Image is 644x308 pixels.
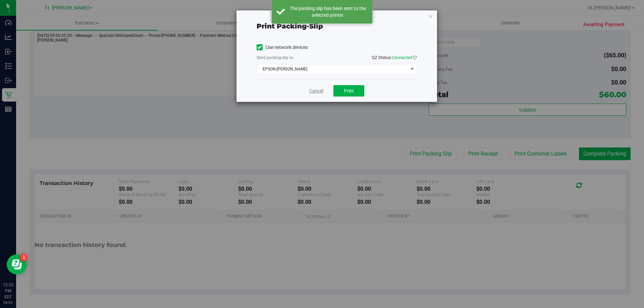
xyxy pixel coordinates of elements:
iframe: Resource center [7,254,27,274]
span: EPSON-[PERSON_NAME] [257,64,408,74]
label: Send packing-slip to: [257,55,294,61]
span: Connected [392,55,412,60]
iframe: Resource center unread badge [20,253,28,261]
span: select [408,64,416,74]
label: Use network devices [257,44,308,51]
span: Print packing-slip [257,22,323,30]
a: Cancel [309,87,323,95]
span: QZ Status: [372,55,417,60]
span: Print [344,88,354,94]
div: The packing slip has been sent to the selected printer. [288,5,367,18]
button: Print [333,85,364,97]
